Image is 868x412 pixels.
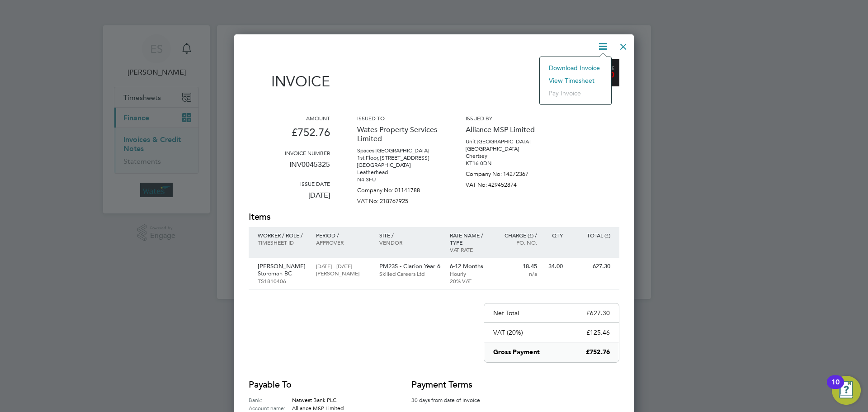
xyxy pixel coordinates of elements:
[493,309,519,317] p: Net Total
[357,122,439,147] p: Wates Property Services Limited
[493,328,523,336] p: VAT (20%)
[379,239,441,246] p: Vendor
[249,396,292,404] label: Bank:
[544,62,607,74] li: Download Invoice
[450,277,489,284] p: 20% VAT
[357,147,439,154] p: Spaces [GEOGRAPHIC_DATA]
[357,183,439,194] p: Company No: 01141788
[544,74,607,87] li: View timesheet
[357,154,439,161] p: 1st Floor, [STREET_ADDRESS]
[586,348,610,357] p: £752.76
[249,211,619,223] h2: Items
[258,277,307,284] p: TS1810406
[450,232,489,246] p: Rate name / type
[466,167,547,178] p: Company No: 14272367
[258,270,307,277] p: Storeman BC
[493,348,540,357] p: Gross Payment
[249,114,330,122] h3: Amount
[498,270,537,277] p: n/a
[450,263,489,270] p: 6-12 Months
[466,138,547,145] p: Unit [GEOGRAPHIC_DATA]
[466,114,547,122] h3: Issued by
[357,169,439,176] p: Leatherhead
[450,246,489,253] p: VAT rate
[249,73,330,90] h1: Invoice
[466,145,547,152] p: [GEOGRAPHIC_DATA]
[379,263,441,270] p: PM23S - Clarion Year 6
[831,382,840,394] div: 10
[498,239,537,246] p: Po. No.
[258,232,307,239] p: Worker / Role /
[249,122,330,149] p: £752.76
[357,194,439,205] p: VAT No: 218767925
[466,160,547,167] p: KT16 0DN
[292,396,336,403] span: Natwest Bank PLC
[316,270,370,277] p: [PERSON_NAME]
[379,270,441,277] p: Skilled Careers Ltd
[832,376,861,405] button: Open Resource Center, 10 new notifications
[357,161,439,169] p: [GEOGRAPHIC_DATA]
[316,239,370,246] p: Approver
[466,152,547,160] p: Chertsey
[572,263,610,270] p: 627.30
[544,87,607,99] li: Pay invoice
[466,122,547,138] p: Alliance MSP Limited
[466,178,547,189] p: VAT No: 429452874
[357,176,439,183] p: N4 3FU
[316,232,370,239] p: Period /
[249,156,330,180] p: INV0045325
[546,232,563,239] p: QTY
[498,263,537,270] p: 18.45
[249,149,330,156] h3: Invoice number
[316,262,370,270] p: [DATE] - [DATE]
[249,379,384,391] h2: Payable to
[357,114,439,122] h3: Issued to
[411,396,493,404] p: 30 days from date of invoice
[249,187,330,211] p: [DATE]
[546,263,563,270] p: 34.00
[586,309,610,317] p: £627.30
[498,232,537,239] p: Charge (£) /
[292,404,344,412] span: Alliance MSP Limited
[572,232,610,239] p: Total (£)
[249,404,292,412] label: Account name:
[379,232,441,239] p: Site /
[411,379,493,391] h2: Payment terms
[586,328,610,336] p: £125.46
[450,270,489,277] p: Hourly
[249,180,330,187] h3: Issue date
[258,263,307,270] p: [PERSON_NAME]
[258,239,307,246] p: Timesheet ID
